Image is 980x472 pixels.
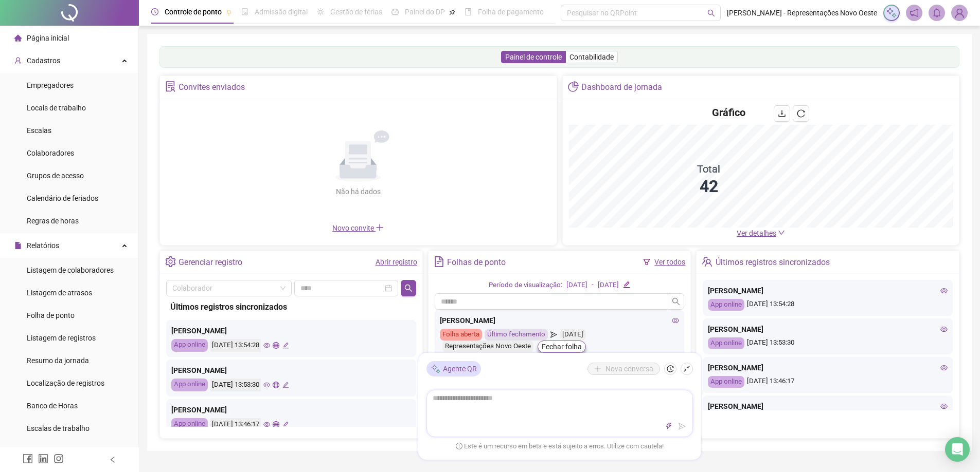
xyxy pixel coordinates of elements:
div: Dashboard de jornada [581,79,662,96]
span: Listagem de atrasos [27,289,92,297]
span: Banco de Horas [27,402,78,410]
span: linkedin [38,454,48,464]
div: Último fechamento [485,329,548,341]
span: Listagem de registros [27,334,96,342]
div: [PERSON_NAME] [171,325,411,336]
span: Controle de ponto [165,8,222,16]
span: Novo convite [332,224,384,232]
div: Folha aberta [440,329,482,341]
div: App online [171,339,208,352]
span: search [404,284,413,292]
button: Fechar folha [538,341,586,353]
span: Cadastros [27,56,60,65]
div: [DATE] [560,329,586,341]
span: pushpin [449,9,455,15]
span: bell [932,8,941,17]
div: [PERSON_NAME] [440,315,680,326]
span: search [707,9,715,17]
span: sun [317,8,324,15]
span: [PERSON_NAME] - Representações Novo Oeste [727,7,877,18]
div: [PERSON_NAME] [708,401,948,412]
div: Agente QR [426,361,481,376]
span: notification [910,8,919,17]
span: eye [263,342,270,349]
span: Relatórios [27,241,59,250]
img: sparkle-icon.fc2bf0ac1784a2077858766a79e2daf3.svg [431,363,441,374]
span: user-add [14,57,22,64]
span: Ver detalhes [737,229,776,237]
span: global [273,382,279,388]
span: eye [940,287,948,294]
img: 7715 [952,5,967,21]
div: [DATE] 13:46:17 [708,376,948,388]
span: global [273,421,279,428]
div: Folhas de ponto [447,254,506,271]
div: [PERSON_NAME] [708,324,948,335]
span: Relatório de solicitações [27,447,104,455]
span: team [702,256,712,267]
span: Calendário de feriados [27,194,98,202]
span: eye [940,403,948,410]
a: Ver detalhes down [737,229,785,237]
span: Painel de controle [505,53,562,61]
span: history [667,365,674,372]
span: Gestão de férias [330,8,382,16]
span: Folha de ponto [27,311,75,319]
span: global [273,342,279,349]
span: eye [263,382,270,388]
span: Admissão digital [255,8,308,16]
span: eye [940,326,948,333]
div: [DATE] 13:53:30 [708,337,948,349]
span: search [672,297,680,306]
div: [DATE] 13:54:28 [210,339,261,352]
span: download [778,109,786,118]
div: Representações Novo Oeste [442,341,533,352]
span: pushpin [226,9,232,15]
div: [PERSON_NAME] [171,365,411,376]
span: clock-circle [151,8,158,15]
div: Período de visualização: [489,280,562,291]
span: Painel do DP [405,8,445,16]
div: Últimos registros sincronizados [170,300,412,313]
button: thunderbolt [663,420,675,432]
span: eye [263,421,270,428]
span: edit [282,421,289,428]
div: Open Intercom Messenger [945,437,970,462]
span: file-done [241,8,248,15]
span: solution [165,81,176,92]
div: [DATE] 13:53:30 [210,379,261,391]
span: Este é um recurso em beta e está sujeito a erros. Utilize com cautela! [456,441,664,451]
span: Localização de registros [27,379,104,387]
span: book [465,8,472,15]
div: Gerenciar registro [179,254,242,271]
span: Escalas [27,126,51,135]
div: - [592,280,594,291]
span: home [14,34,22,42]
div: App online [708,299,744,311]
div: [PERSON_NAME] [708,362,948,373]
div: [PERSON_NAME] [708,285,948,296]
span: reload [797,109,805,118]
span: dashboard [391,8,399,15]
span: edit [623,281,630,288]
span: Regras de horas [27,217,79,225]
span: Grupos de acesso [27,172,84,180]
span: filter [643,258,650,266]
span: eye [940,364,948,371]
h4: Gráfico [712,105,745,120]
div: [DATE] [598,280,619,291]
div: App online [171,418,208,431]
span: Escalas de trabalho [27,424,90,432]
span: Folha de pagamento [478,8,544,16]
a: Abrir registro [376,258,417,266]
button: send [676,420,688,432]
span: thunderbolt [665,423,672,430]
span: Locais de trabalho [27,104,86,112]
span: setting [165,256,176,267]
button: Nova conversa [587,363,660,375]
span: instagram [54,454,64,464]
div: Não há dados [311,186,405,197]
div: [DATE] [566,280,587,291]
a: Ver todos [654,258,685,266]
span: Listagem de colaboradores [27,266,114,274]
